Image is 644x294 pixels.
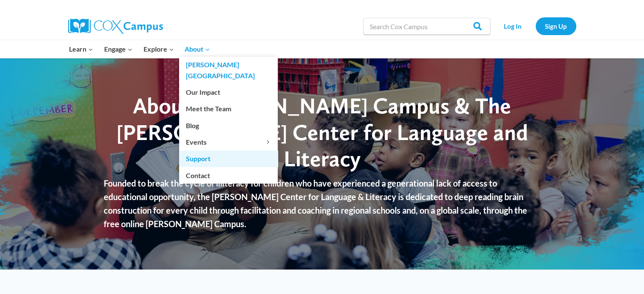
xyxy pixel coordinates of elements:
img: Cox Campus [68,19,163,34]
button: Child menu of Events [179,134,278,150]
button: Child menu of Explore [138,40,180,58]
button: Child menu of About [179,40,216,58]
a: Support [179,151,278,167]
a: Our Impact [179,84,278,100]
a: Meet the Team [179,101,278,117]
p: Founded to break the cycle of illiteracy for children who have experienced a generational lack of... [104,176,540,231]
span: About [PERSON_NAME] Campus & The [PERSON_NAME] Center for Language and Literacy [116,92,528,172]
nav: Primary Navigation [64,40,216,58]
a: Blog [179,117,278,133]
a: Log In [495,17,531,35]
a: [PERSON_NAME][GEOGRAPHIC_DATA] [179,57,278,84]
input: Search Cox Campus [363,18,490,35]
a: Sign Up [536,17,576,35]
button: Child menu of Learn [64,40,99,58]
nav: Secondary Navigation [495,17,576,35]
a: Contact [179,167,278,183]
button: Child menu of Engage [99,40,138,58]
